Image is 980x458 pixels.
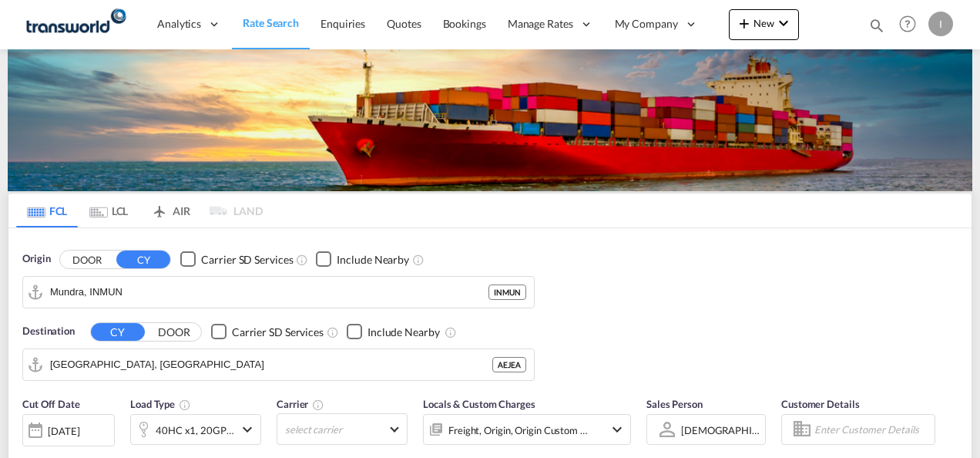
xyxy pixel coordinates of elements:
[78,194,139,227] md-tab-item: LCL
[296,254,308,266] md-icon: Unchecked: Search for CY (Container Yard) services for all selected carriers.Checked : Search for...
[423,398,535,410] span: Locals & Custom Charges
[50,281,488,304] input: Search by Port
[156,419,234,441] div: 40HC x1 20GP x1
[48,424,79,438] div: [DATE]
[150,202,169,214] md-icon: icon-airplane
[492,357,526,372] div: AEJEA
[488,285,526,300] div: INMUN
[445,326,457,338] md-icon: Unchecked: Ignores neighbouring ports when fetching rates.Checked : Includes neighbouring ports w...
[147,323,201,341] button: DOOR
[327,326,339,338] md-icon: Unchecked: Search for CY (Container Yard) services for all selected carriers.Checked : Search for...
[22,398,80,410] span: Cut Off Date
[347,324,440,340] md-checkbox: Checkbox No Ink
[130,414,261,445] div: 40HC x1 20GP x1icon-chevron-down
[412,254,425,266] md-icon: Unchecked: Ignores neighbouring ports when fetching rates.Checked : Includes neighbouring ports w...
[894,11,928,39] div: Help
[277,398,324,410] span: Carrier
[316,251,409,268] md-checkbox: Checkbox No Ink
[130,398,191,410] span: Load Type
[91,323,145,341] button: CY
[116,251,170,268] button: CY
[60,251,114,268] button: DOOR
[423,414,631,445] div: Freight Origin Origin Custom Destination Factory Stuffingicon-chevron-down
[387,17,421,30] span: Quotes
[238,420,257,439] md-icon: icon-chevron-down
[508,16,573,32] span: Manage Rates
[201,252,293,268] div: Carrier SD Services
[680,419,761,441] md-select: Sales Person: Irishi Kiran
[22,324,75,339] span: Destination
[814,418,930,441] input: Enter Customer Details
[179,399,191,411] md-icon: icon-information-outline
[774,14,793,32] md-icon: icon-chevron-down
[23,349,534,380] md-input-container: Jebel Ali, AEJEA
[211,324,324,340] md-checkbox: Checkbox No Ink
[157,16,201,32] span: Analytics
[868,17,885,40] div: icon-magnify
[646,398,703,410] span: Sales Person
[23,7,127,42] img: f753ae806dec11f0841701cdfdf085c0.png
[22,251,50,267] span: Origin
[781,398,859,410] span: Customer Details
[735,14,753,32] md-icon: icon-plus 400-fg
[321,17,365,30] span: Enquiries
[232,325,324,340] div: Carrier SD Services
[681,424,817,436] div: [DEMOGRAPHIC_DATA] Kiran
[448,419,589,441] div: Freight Origin Origin Custom Destination Factory Stuffing
[443,17,486,30] span: Bookings
[23,277,534,308] md-input-container: Mundra, INMUN
[615,16,678,32] span: My Company
[8,49,972,191] img: LCL+%26+FCL+BACKGROUND.png
[22,414,115,446] div: [DATE]
[337,252,409,268] div: Include Nearby
[312,399,324,411] md-icon: The selected Trucker/Carrierwill be displayed in the rate results If the rates are from another f...
[928,12,953,36] div: I
[608,420,626,439] md-icon: icon-chevron-down
[50,353,492,376] input: Search by Port
[735,17,793,29] span: New
[367,325,440,340] div: Include Nearby
[139,194,201,227] md-tab-item: AIR
[243,16,299,29] span: Rate Search
[894,11,921,37] span: Help
[180,251,293,268] md-checkbox: Checkbox No Ink
[16,194,263,227] md-pagination-wrapper: Use the left and right arrow keys to navigate between tabs
[16,194,78,227] md-tab-item: FCL
[868,17,885,34] md-icon: icon-magnify
[729,9,799,40] button: icon-plus 400-fgNewicon-chevron-down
